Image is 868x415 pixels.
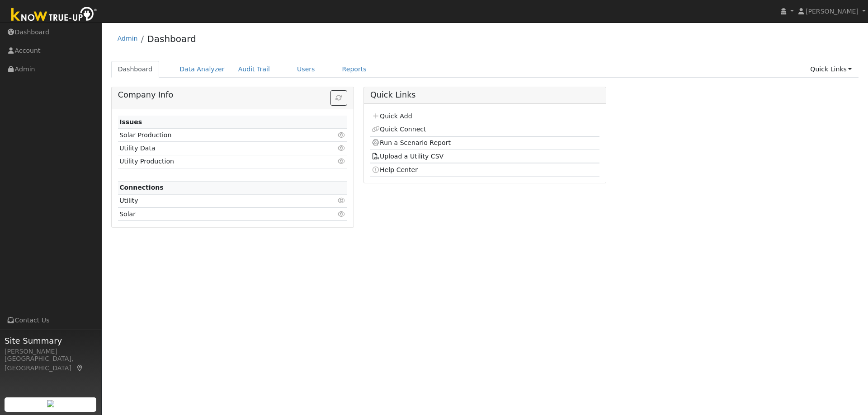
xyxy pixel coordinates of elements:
[118,155,310,168] td: Utility Production
[372,126,426,133] a: Quick Connect
[119,184,164,191] strong: Connections
[372,112,412,120] a: Quick Add
[173,61,231,78] a: Data Analyzer
[372,166,418,173] a: Help Center
[338,132,346,138] i: Click to view
[338,145,346,151] i: Click to view
[76,364,84,372] a: Map
[803,61,859,78] a: Quick Links
[118,194,310,207] td: Utility
[338,158,346,164] i: Click to view
[370,90,599,100] h5: Quick Links
[119,118,142,126] strong: Issues
[118,35,138,42] a: Admin
[338,197,346,204] i: Click to view
[372,139,451,146] a: Run a Scenario Report
[47,400,54,407] img: retrieve
[372,153,443,160] a: Upload a Utility CSV
[118,142,310,155] td: Utility Data
[111,61,160,78] a: Dashboard
[118,208,310,221] td: Solar
[118,129,310,142] td: Solar Production
[7,5,102,25] img: Know True-Up
[147,33,196,44] a: Dashboard
[118,90,347,100] h5: Company Info
[335,61,373,78] a: Reports
[806,8,859,15] span: [PERSON_NAME]
[338,211,346,217] i: Click to view
[5,335,97,347] span: Site Summary
[231,61,277,78] a: Audit Trail
[5,347,97,356] div: [PERSON_NAME]
[5,354,97,373] div: [GEOGRAPHIC_DATA], [GEOGRAPHIC_DATA]
[290,61,322,78] a: Users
